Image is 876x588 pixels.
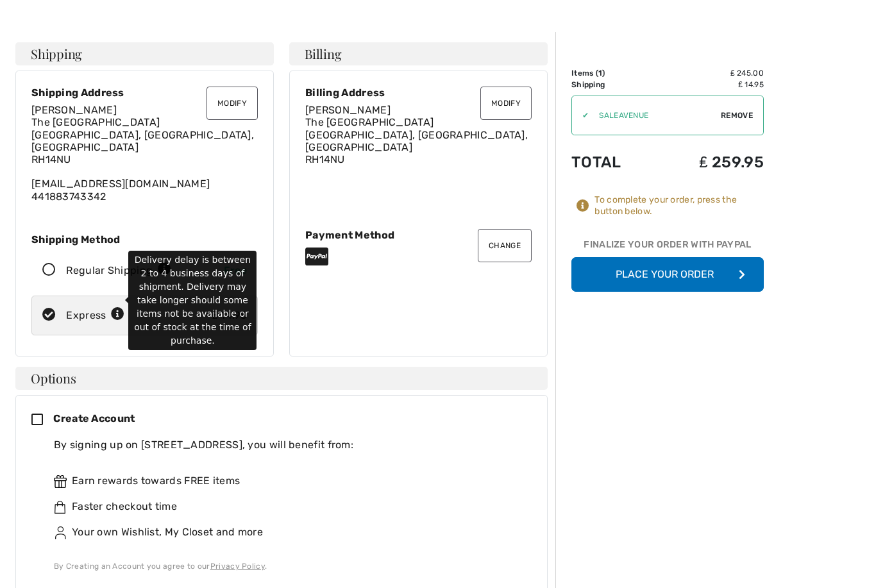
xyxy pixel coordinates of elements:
[571,79,655,90] td: Shipping
[54,560,521,572] div: By Creating an Account you agree to our .
[31,87,258,99] div: Shipping Address
[31,233,258,246] div: Shipping Method
[54,499,521,514] div: Faster checkout time
[305,116,528,165] span: The [GEOGRAPHIC_DATA] [GEOGRAPHIC_DATA], [GEOGRAPHIC_DATA], [GEOGRAPHIC_DATA] RH14NU
[571,67,655,79] td: Items ( )
[54,526,67,539] img: ownWishlist.svg
[305,47,341,60] span: Billing
[655,67,764,79] td: ₤ 245.00
[655,140,764,184] td: ₤ 259.95
[53,412,135,424] span: Create Account
[480,87,532,120] button: Modify
[721,110,753,121] span: Remove
[31,47,82,60] span: Shipping
[598,69,602,78] span: 1
[206,87,258,120] button: Modify
[478,229,532,262] button: Change
[571,140,655,184] td: Total
[31,104,258,203] div: [EMAIL_ADDRESS][DOMAIN_NAME]
[54,525,521,540] div: Your own Wishlist, My Closet and more
[54,473,521,489] div: Earn rewards towards FREE items
[305,229,532,241] div: Payment Method
[572,110,589,121] div: ✔
[66,263,171,278] div: Regular Shipping
[31,116,254,165] span: The [GEOGRAPHIC_DATA] [GEOGRAPHIC_DATA], [GEOGRAPHIC_DATA], [GEOGRAPHIC_DATA] RH14NU
[305,87,532,99] div: Billing Address
[210,562,265,571] a: Privacy Policy
[655,79,764,90] td: ₤ 14.95
[589,96,721,135] input: Promo code
[31,104,117,116] span: [PERSON_NAME]
[571,238,764,257] div: Finalize Your Order with PayPal
[571,257,764,292] button: Place Your Order
[54,501,67,514] img: faster.svg
[54,475,67,488] img: rewards.svg
[31,190,106,203] a: 441883743342
[594,194,764,217] div: To complete your order, press the button below.
[66,308,124,323] div: Express
[54,437,521,453] div: By signing up on [STREET_ADDRESS], you will benefit from:
[15,367,548,390] h4: Options
[305,104,391,116] span: [PERSON_NAME]
[128,251,257,350] div: Delivery delay is between 2 to 4 business days of shipment. Delivery may take longer should some ...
